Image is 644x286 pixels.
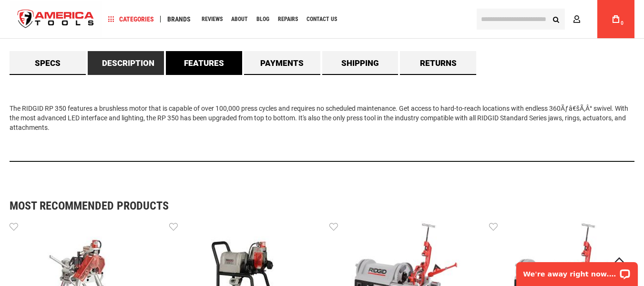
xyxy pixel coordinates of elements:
[10,1,102,37] img: America Tools
[274,13,302,26] a: Repairs
[104,13,158,26] a: Categories
[163,13,195,26] a: Brands
[10,51,86,75] a: Specs
[197,13,227,26] a: Reviews
[10,75,634,162] div: The RIDGID RP 350 features a brushless motor that is capable of over 100,000 press cycles and req...
[322,51,399,75] a: Shipping
[231,16,248,22] span: About
[547,10,565,28] button: Search
[278,16,298,22] span: Repairs
[88,51,164,75] a: Description
[167,16,191,22] span: Brands
[10,200,601,212] strong: Most Recommended Products
[10,1,102,37] a: store logo
[166,51,242,75] a: Features
[244,51,320,75] a: Payments
[302,13,341,26] a: Contact Us
[252,13,274,26] a: Blog
[256,16,269,22] span: Blog
[400,51,476,75] a: Returns
[108,16,154,22] span: Categories
[202,16,223,22] span: Reviews
[621,21,624,26] span: 0
[307,16,337,22] span: Contact Us
[227,13,252,26] a: About
[510,256,644,286] iframe: LiveChat chat widget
